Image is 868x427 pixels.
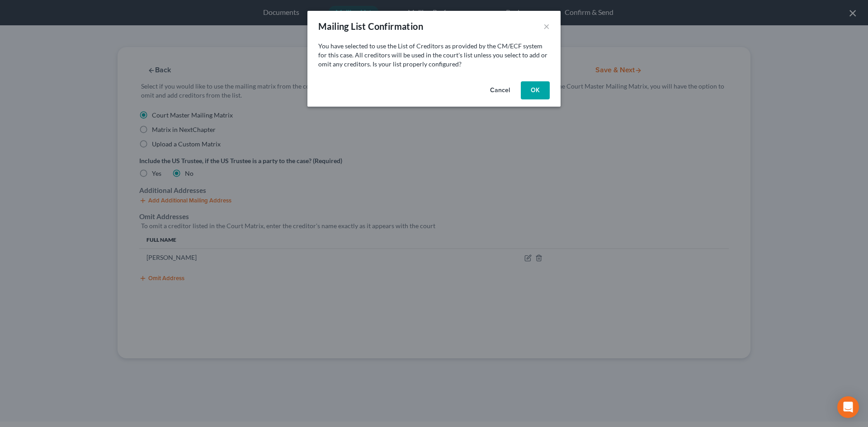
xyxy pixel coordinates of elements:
button: OK [521,81,550,99]
button: Cancel [483,81,517,99]
button: × [543,21,550,32]
div: Mailing List Confirmation [318,20,423,33]
div: Open Intercom Messenger [837,396,859,418]
p: You have selected to use the List of Creditors as provided by the CM/ECF system for this case. Al... [318,42,550,69]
